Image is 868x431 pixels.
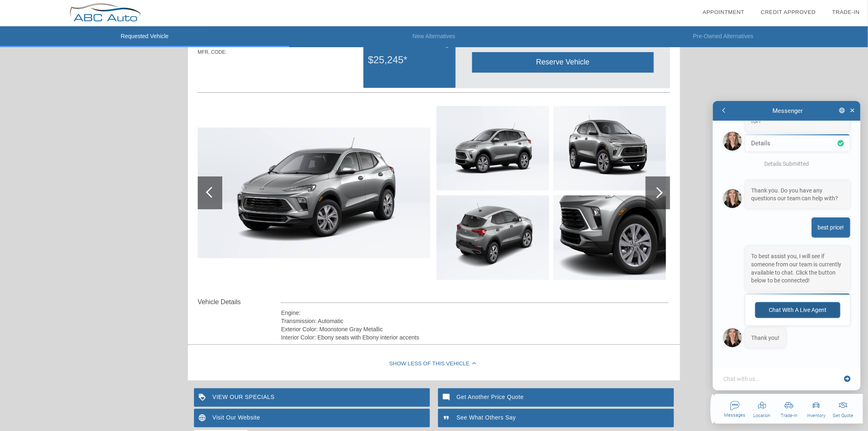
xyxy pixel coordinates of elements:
a: Visit Our Website [194,409,430,427]
li: New Alternatives [289,26,578,47]
div: Show Less of this Vehicle [188,348,680,381]
div: Transmission: Automatic [281,317,669,325]
img: ic_format_quote_white_24dp_2x.png [438,409,457,427]
img: 52e6d9de66b88525c729ed8a0cfc983b.jpg [198,128,430,259]
div: Quoted on [DATE] 4:52:15 PM [198,68,670,81]
img: 087433ba3e6bd0ad9fd42aca3c631a59.jpg [436,195,549,280]
div: $25,245* [368,49,451,71]
div: Reserve Vehicle [472,52,654,72]
li: Pre-Owned Alternatives [579,26,868,47]
div: Interior Color: Ebony seats with Ebony interior accents [281,333,669,342]
div: Vehicle Details [198,297,281,307]
img: ic_language_white_24dp_2x.png [194,409,212,427]
img: 78aaf7b8b2541e1f22d796fbb320f50d.jpg [436,106,549,190]
img: 99a5a788f84afc7339cbf0860b894b47.jpg [553,195,666,280]
a: VIEW OUR SPECIALS [194,388,430,407]
img: 3fe1078cee0a321d82d029d6e097f2f4.jpg [553,106,666,190]
div: Engine: [281,309,669,317]
a: Appointment [703,9,745,15]
a: See What Others Say [438,409,674,427]
div: Exterior Color: Moonstone Gray Metallic [281,325,669,333]
iframe: Chat Assistance [706,94,868,431]
a: Credit Approved [761,9,816,15]
img: ic_loyalty_white_24dp_2x.png [194,388,212,407]
img: ic_mode_comment_white_24dp_2x.png [438,388,457,407]
a: Trade-In [832,9,860,15]
a: Get Another Price Quote [438,388,674,407]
